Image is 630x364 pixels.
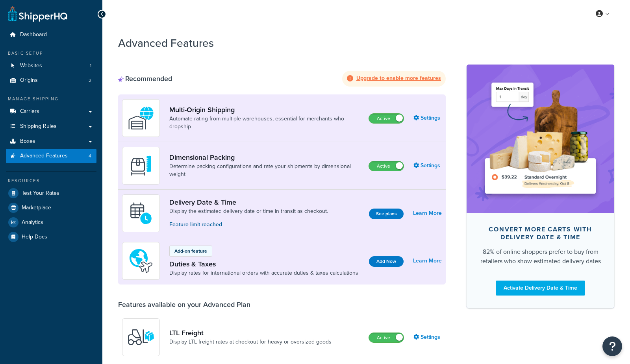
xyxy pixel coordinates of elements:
img: feature-image-ddt-36eae7f7280da8017bfb280eaccd9c446f90b1fe08728e4019434db127062ab4.png [478,76,602,201]
a: Duties & Taxes [169,260,358,268]
a: Origins2 [6,73,96,88]
a: Multi-Origin Shipping [169,105,362,114]
li: Origins [6,73,96,88]
div: Basic Setup [6,50,96,57]
a: Shipping Rules [6,119,96,134]
span: Origins [20,77,38,84]
span: 2 [89,77,91,84]
a: Automate rating from multiple warehouses, essential for merchants who dropship [169,115,362,131]
span: 4 [89,153,91,159]
img: y79ZsPf0fXUFUhFXDzUgf+ktZg5F2+ohG75+v3d2s1D9TjoU8PiyCIluIjV41seZevKCRuEjTPPOKHJsQcmKCXGdfprl3L4q7... [127,323,155,351]
span: Shipping Rules [20,123,57,130]
span: Test Your Rates [22,190,59,197]
a: Help Docs [6,230,96,244]
span: Carriers [20,108,39,115]
li: Websites [6,59,96,73]
p: Add-on feature [174,248,207,255]
a: Marketplace [6,201,96,215]
a: Activate Delivery Date & Time [496,281,585,296]
label: Active [369,333,404,342]
a: Websites1 [6,59,96,73]
img: icon-duo-feat-landed-cost-7136b061.png [127,247,155,275]
li: Advanced Features [6,149,96,163]
a: Analytics [6,215,96,229]
div: 82% of online shoppers prefer to buy from retailers who show estimated delivery dates [479,247,602,266]
strong: Upgrade to enable more features [356,74,441,82]
a: Boxes [6,134,96,149]
button: Add Now [369,256,404,267]
a: Display the estimated delivery date or time in transit as checkout. [169,207,328,215]
span: Advanced Features [20,153,68,159]
h1: Advanced Features [118,35,214,51]
span: Help Docs [22,234,47,240]
label: Active [369,161,404,171]
span: Boxes [20,138,35,145]
a: Learn More [413,208,442,219]
a: Advanced Features4 [6,149,96,163]
img: WatD5o0RtDAAAAAElFTkSuQmCC [127,104,155,132]
a: Learn More [413,255,442,266]
a: Determine packing configurations and rate your shipments by dimensional weight [169,163,362,178]
a: Settings [413,332,442,343]
div: Convert more carts with delivery date & time [479,225,602,241]
img: gfkeb5ejjkALwAAAABJRU5ErkJggg== [127,200,155,227]
button: Open Resource Center [602,336,622,356]
a: Delivery Date & Time [169,198,328,207]
div: Recommended [118,74,172,83]
a: Settings [413,113,442,124]
a: LTL Freight [169,329,332,337]
a: Settings [413,160,442,171]
button: See plans [369,209,404,219]
div: Manage Shipping [6,96,96,102]
span: Analytics [22,219,43,226]
span: Dashboard [20,31,47,38]
a: Test Your Rates [6,186,96,200]
a: Dashboard [6,28,96,42]
span: 1 [90,63,91,69]
a: Display LTL freight rates at checkout for heavy or oversized goods [169,338,332,346]
a: Carriers [6,104,96,119]
div: Resources [6,177,96,184]
a: Display rates for international orders with accurate duties & taxes calculations [169,269,358,277]
label: Active [369,114,404,123]
span: Websites [20,63,42,69]
div: Features available on your Advanced Plan [118,300,250,309]
p: Feature limit reached [169,220,328,229]
span: Marketplace [22,205,51,211]
img: DTVBYsAAAAAASUVORK5CYII= [127,152,155,179]
a: Dimensional Packing [169,153,362,162]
